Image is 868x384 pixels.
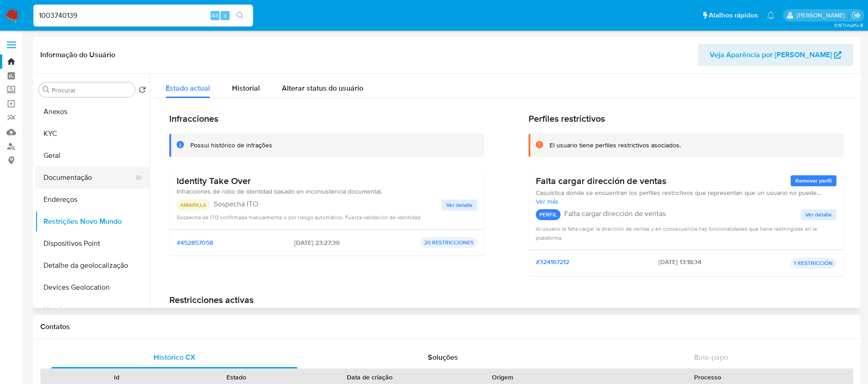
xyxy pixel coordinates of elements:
h1: Contatos [40,322,853,331]
span: Atalhos rápidos [709,11,758,20]
button: search-icon [231,9,249,22]
button: Procurar [43,86,50,93]
input: Pesquise usuários ou casos... [33,10,253,22]
div: Id [63,373,170,382]
h1: Informação do Usuário [40,50,115,59]
button: Detalhe da geolocalização [35,254,150,276]
a: Sair [852,11,861,20]
button: Lista Interna [35,298,150,320]
span: s [224,11,226,20]
div: Data de criação [303,373,437,382]
p: weverton.gomes@mercadopago.com.br [797,11,848,20]
button: Endereços [35,189,150,211]
button: KYC [35,123,150,145]
button: Geral [35,145,150,167]
button: Dispositivos Point [35,233,150,254]
div: Origem [449,373,556,382]
span: Histórico CX [154,352,195,362]
span: Bate-papo [694,352,728,362]
a: Notificações [767,11,775,19]
button: Restrições Novo Mundo [35,211,150,233]
span: Alt [211,11,219,20]
span: Veja Aparência por [PERSON_NAME] [710,44,832,66]
button: Devices Geolocation [35,276,150,298]
button: Anexos [35,101,150,123]
button: Retornar ao pedido padrão [139,86,146,96]
span: Soluções [428,352,458,362]
button: Veja Aparência por [PERSON_NAME] [698,44,853,66]
input: Procurar [52,86,131,94]
div: Processo [569,373,846,382]
div: Estado [183,373,290,382]
button: Documentação [35,167,142,189]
